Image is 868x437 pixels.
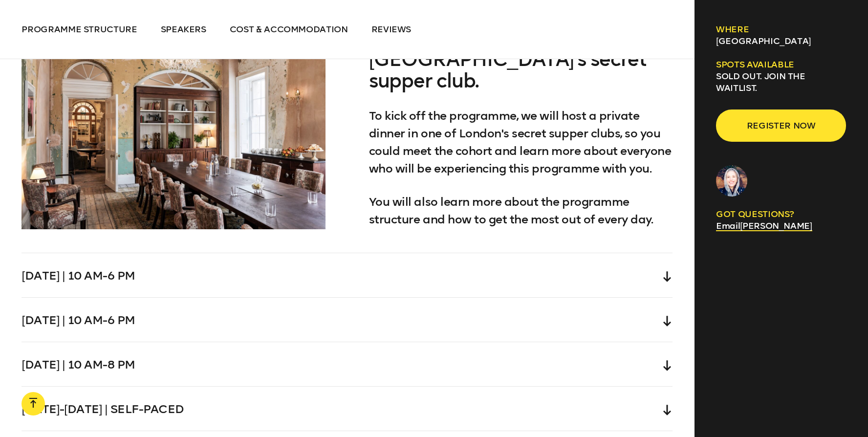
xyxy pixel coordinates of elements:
[716,23,846,35] h6: Where
[22,298,673,342] div: [DATE] | 10 am-6 pm
[716,70,846,94] p: SOLD OUT. Join the waitlist.
[22,24,137,35] span: Programme structure
[371,24,412,35] span: Reviews
[716,59,846,70] h6: Spots available
[22,387,673,431] div: [DATE]-[DATE] | Self-paced
[716,220,812,231] a: Email[PERSON_NAME]
[369,27,673,91] h4: Private Dinner with the cohort at [GEOGRAPHIC_DATA]'s secret supper club.
[161,24,206,35] span: Speakers
[369,193,673,228] p: You will also learn more about the programme structure and how to get the most out of every day.
[716,35,846,47] p: [GEOGRAPHIC_DATA]
[22,342,673,386] div: [DATE] | 10 am-8 pm
[369,107,673,177] p: To kick off the programme, we will host a private dinner in one of London's secret supper clubs, ...
[716,208,846,220] p: GOT QUESTIONS?
[732,116,830,135] span: Register now
[230,24,348,35] span: Cost & Accommodation
[716,109,846,142] button: Register now
[22,253,673,297] div: [DATE] | 10 am-6 pm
